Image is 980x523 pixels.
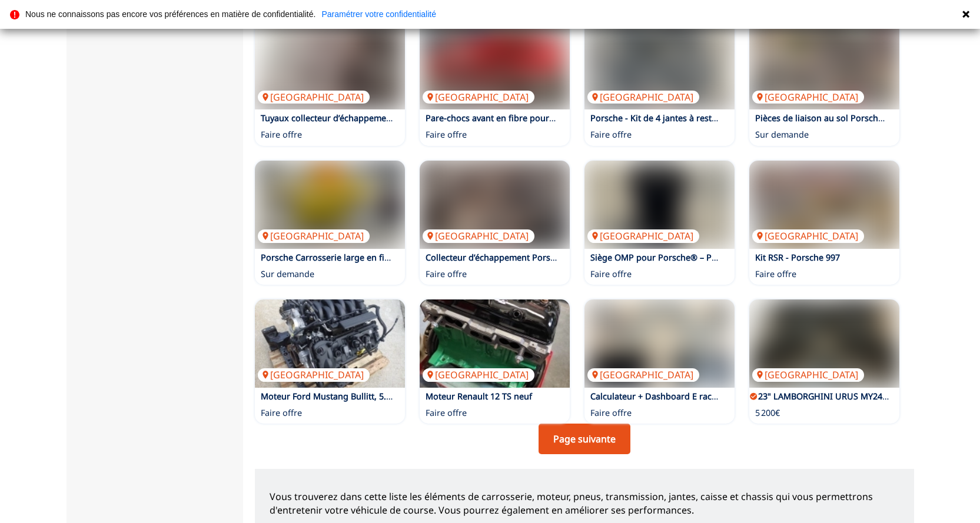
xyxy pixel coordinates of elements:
[426,129,467,141] p: Faire offre
[258,229,370,242] p: [GEOGRAPHIC_DATA]
[590,252,868,263] a: Siège OMP pour Porsche® – Parfait pour usage piste ou restauration
[590,268,632,280] p: Faire offre
[261,112,571,124] a: Tuyaux collecteur d’échappement Porsche 996 GT3 R / RS / RSR & Carrera Cup
[426,407,467,419] p: Faire offre
[587,91,699,104] p: [GEOGRAPHIC_DATA]
[261,252,443,263] a: Porsche Carrosserie large en fibre – Style RSR
[749,299,899,388] img: 23" LAMBORGHINI URUS MY24 taigete forged black wheels pirelli tyres genuine
[255,21,405,109] a: Tuyaux collecteur d’échappement Porsche 996 GT3 R / RS / RSR & Carrera Cup[GEOGRAPHIC_DATA]
[749,21,899,109] img: Pièces de liaison au sol Porsche® 996 / 997 / 991 – GT3 / CUP / R / RSR
[255,21,405,109] img: Tuyaux collecteur d’échappement Porsche 996 GT3 R / RS / RSR & Carrera Cup
[420,161,570,249] img: Collecteur d’échappement Porsche 996 / 997 RSR – Plusieurs en stock !
[258,91,370,104] p: [GEOGRAPHIC_DATA]
[420,161,570,249] a: Collecteur d’échappement Porsche 996 / 997 RSR – Plusieurs en stock ![GEOGRAPHIC_DATA]
[426,268,467,280] p: Faire offre
[423,368,534,381] p: [GEOGRAPHIC_DATA]
[270,490,899,517] p: Vous trouverez dans cette liste les éléments de carrosserie, moteur, pneus, transmission, jantes,...
[420,21,570,109] a: Pare-chocs avant en fibre pour Porsche® 964 CUP[GEOGRAPHIC_DATA]
[584,299,735,388] a: Calculateur + Dashboard E race Black[GEOGRAPHIC_DATA]
[755,129,809,141] p: Sur demande
[590,129,632,141] p: Faire offre
[584,21,735,109] img: Porsche - Kit de 4 jantes à restaurer
[587,229,699,242] p: [GEOGRAPHIC_DATA]
[261,391,435,402] a: Moteur Ford Mustang Bullitt, 5.0l V8, 460 cv
[255,161,405,249] img: Porsche Carrosserie large en fibre – Style RSR
[426,112,627,124] a: Pare-chocs avant en fibre pour Porsche® 964 CUP
[258,368,370,381] p: [GEOGRAPHIC_DATA]
[261,407,302,419] p: Faire offre
[255,299,405,388] a: Moteur Ford Mustang Bullitt, 5.0l V8, 460 cv[GEOGRAPHIC_DATA]
[420,21,570,109] img: Pare-chocs avant en fibre pour Porsche® 964 CUP
[755,252,840,263] a: Kit RSR - Porsche 997
[423,229,534,242] p: [GEOGRAPHIC_DATA]
[755,268,796,280] p: Faire offre
[587,368,699,381] p: [GEOGRAPHIC_DATA]
[261,129,302,141] p: Faire offre
[321,10,436,18] a: Paramétrer votre confidentialité
[749,161,899,249] a: Kit RSR - Porsche 997[GEOGRAPHIC_DATA]
[749,299,899,388] a: 23" LAMBORGHINI URUS MY24 taigete forged black wheels pirelli tyres genuine[GEOGRAPHIC_DATA]
[749,21,899,109] a: Pièces de liaison au sol Porsche® 996 / 997 / 991 – GT3 / CUP / R / RSR[GEOGRAPHIC_DATA]
[584,161,735,249] a: Siège OMP pour Porsche® – Parfait pour usage piste ou restauration[GEOGRAPHIC_DATA]
[584,161,735,249] img: Siège OMP pour Porsche® – Parfait pour usage piste ou restauration
[420,299,570,388] img: Moteur Renault 12 TS neuf
[261,268,314,280] p: Sur demande
[539,424,630,454] a: Page suivante
[426,252,707,263] a: Collecteur d’échappement Porsche 996 / 997 RSR – Plusieurs en stock !
[749,161,899,249] img: Kit RSR - Porsche 997
[752,368,864,381] p: [GEOGRAPHIC_DATA]
[25,10,315,18] p: Nous ne connaissons pas encore vos préférences en matière de confidentialité.
[755,407,780,419] p: 5 200€
[590,112,733,124] a: Porsche - Kit de 4 jantes à restaurer
[752,229,864,242] p: [GEOGRAPHIC_DATA]
[590,391,740,402] a: Calculateur + Dashboard E race Black
[590,407,632,419] p: Faire offre
[584,21,735,109] a: Porsche - Kit de 4 jantes à restaurer[GEOGRAPHIC_DATA]
[255,299,405,388] img: Moteur Ford Mustang Bullitt, 5.0l V8, 460 cv
[423,91,534,104] p: [GEOGRAPHIC_DATA]
[420,299,570,388] a: Moteur Renault 12 TS neuf[GEOGRAPHIC_DATA]
[584,299,735,388] img: Calculateur + Dashboard E race Black
[426,391,532,402] a: Moteur Renault 12 TS neuf
[255,161,405,249] a: Porsche Carrosserie large en fibre – Style RSR[GEOGRAPHIC_DATA]
[752,91,864,104] p: [GEOGRAPHIC_DATA]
